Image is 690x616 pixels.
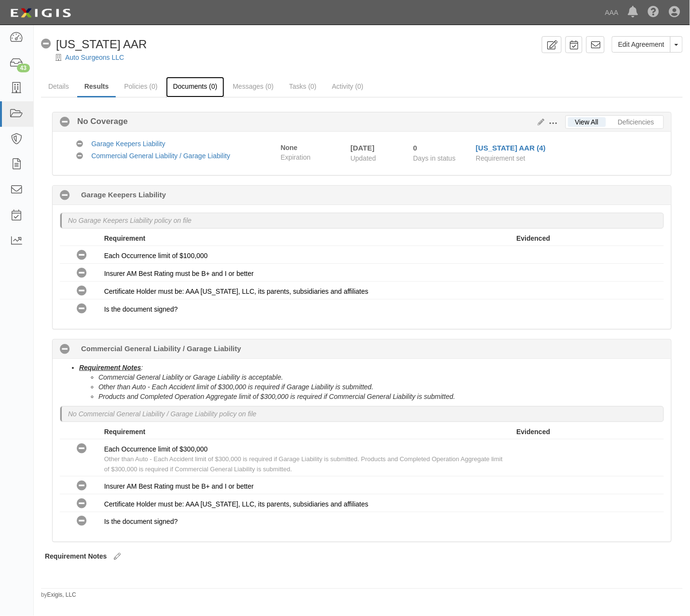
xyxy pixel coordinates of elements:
[77,268,87,278] i: No Coverage
[45,552,107,561] label: Requirement Notes
[77,77,116,97] a: Results
[41,36,147,53] div: Hawaii AAR
[166,77,225,97] a: Documents (0)
[76,153,83,160] i: No Coverage
[281,152,344,162] span: Expiration
[104,234,146,242] strong: Requirement
[516,234,550,242] strong: Evidenced
[98,392,664,401] li: Products and Completed Operation Aggregate limit of $300,000 is required if Commercial General Li...
[351,154,376,162] span: Updated
[104,518,178,526] span: Is the document signed?
[76,141,83,148] i: No Coverage
[60,191,70,201] i: No Coverage 0 days (since 09/24/2025)
[68,216,192,225] p: No Garage Keepers Liability policy on file
[81,343,241,354] b: Commercial General Liability / Garage Liability
[600,3,623,22] a: AAA
[17,64,30,72] div: 43
[91,140,165,148] a: Garage Keepers Liability
[476,144,546,152] a: [US_STATE] AAR (4)
[104,305,178,313] span: Is the document signed?
[47,592,76,599] a: Exigis, LLC
[104,482,254,490] span: Insurer AM Best Rating must be B+ and I or better
[325,77,371,96] a: Activity (0)
[104,252,208,260] span: Each Occurrence limit of $100,000
[77,286,87,296] i: No Coverage
[77,499,87,509] i: No Coverage
[104,445,208,453] span: Each Occurrence limit of $300,000
[60,117,70,127] i: No Coverage
[65,54,124,61] a: Auto Surgeons LLC
[98,382,664,392] li: Other than Auto - Each Accident limit of $300,000 is required if Garage Liability is submitted.
[568,117,606,127] a: View All
[77,481,87,491] i: No Coverage
[104,500,369,508] span: Certificate Holder must be: AAA [US_STATE], LLC, its parents, subsidiaries and affiliates
[104,455,503,473] span: Other than Auto - Each Accident limit of $300,000 is required if Garage Liability is submitted. P...
[56,38,147,51] span: [US_STATE] AAR
[413,143,469,153] div: Since 09/24/2025
[117,77,165,96] a: Policies (0)
[648,7,660,18] i: Help Center - Complianz
[534,118,545,126] a: Edit Results
[516,428,550,436] strong: Evidenced
[60,344,70,355] i: No Coverage 0 days (since 09/24/2025)
[77,304,87,314] i: No Coverage
[41,77,76,96] a: Details
[77,444,87,454] i: No Coverage
[77,517,87,527] i: No Coverage
[79,364,141,371] u: Requirement Notes
[611,117,662,127] a: Deficiencies
[476,154,525,162] span: Requirement set
[70,116,128,127] b: No Coverage
[281,144,298,151] strong: None
[612,36,671,53] a: Edit Agreement
[7,4,74,22] img: logo-5460c22ac91f19d4615b14bd174203de0afe785f0fc80cf4dbbc73dc1793850b.png
[79,363,664,401] li: :
[104,287,369,295] span: Certificate Holder must be: AAA [US_STATE], LLC, its parents, subsidiaries and affiliates
[91,152,230,160] a: Commercial General Liability / Garage Liability
[282,77,324,96] a: Tasks (0)
[104,428,146,436] strong: Requirement
[68,409,257,419] p: No Commercial General Liability / Garage Liability policy on file
[98,372,664,382] li: Commercial General Liablity or Garage Liability is acceptable.
[104,270,254,277] span: Insurer AM Best Rating must be B+ and I or better
[81,190,166,200] b: Garage Keepers Liability
[351,143,399,153] div: [DATE]
[225,77,281,96] a: Messages (0)
[41,591,76,600] small: by
[413,154,455,162] span: Days in status
[77,250,87,260] i: No Coverage
[41,39,51,49] i: No Coverage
